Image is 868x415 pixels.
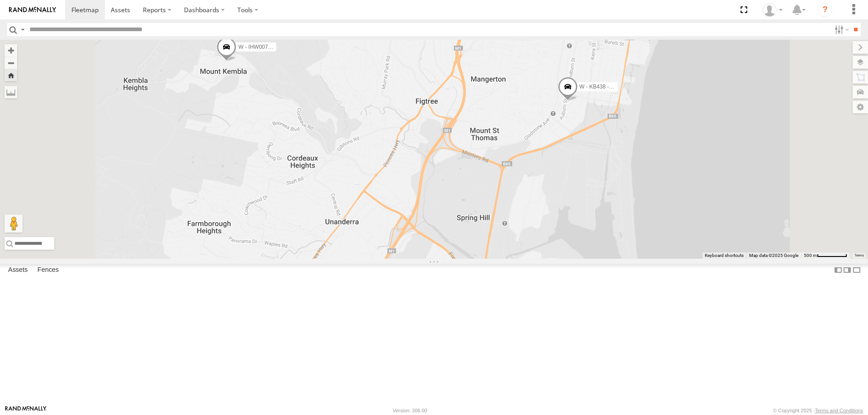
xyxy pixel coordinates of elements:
[759,3,786,17] div: Tye Clark
[5,214,23,233] button: Drag Pegman onto the map to open Street View
[843,264,852,277] label: Dock Summary Table to the Right
[773,408,863,413] div: © Copyright 2025 -
[854,254,864,257] a: Terms (opens in new tab)
[5,86,17,98] label: Measure
[804,253,817,258] span: 500 m
[831,23,850,36] label: Search Filter Options
[818,3,832,17] i: ?
[834,264,843,277] label: Dock Summary Table to the Left
[580,84,655,90] span: W - KB438 - [PERSON_NAME]
[853,101,868,113] label: Map Settings
[5,44,17,56] button: Zoom in
[801,252,850,259] button: Map Scale: 500 m per 63 pixels
[749,253,798,258] span: Map data ©2025 Google
[238,43,317,50] span: W - IHW007 - [PERSON_NAME]
[393,408,427,413] div: Version: 306.00
[815,408,863,413] a: Terms and Conditions
[9,7,56,13] img: rand-logo.svg
[19,23,26,36] label: Search Query
[705,252,744,259] button: Keyboard shortcuts
[852,264,861,277] label: Hide Summary Table
[5,69,17,81] button: Zoom Home
[4,264,32,276] label: Assets
[5,406,47,415] a: Visit our Website
[33,264,63,276] label: Fences
[5,56,17,69] button: Zoom out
